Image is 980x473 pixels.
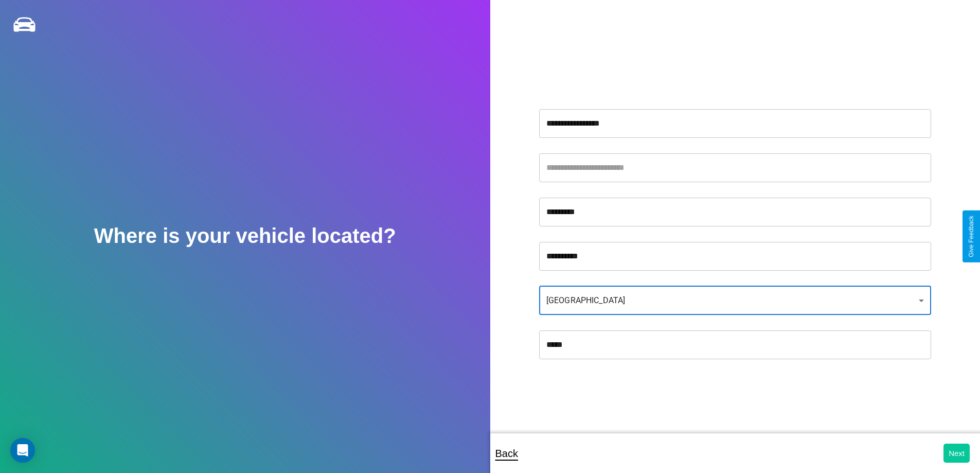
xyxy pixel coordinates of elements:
button: Next [943,444,970,463]
div: Give Feedback [968,216,975,257]
h2: Where is your vehicle located? [94,224,396,248]
div: Open Intercom Messenger [10,438,35,463]
div: [GEOGRAPHIC_DATA] [539,286,931,315]
p: Back [495,444,518,463]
